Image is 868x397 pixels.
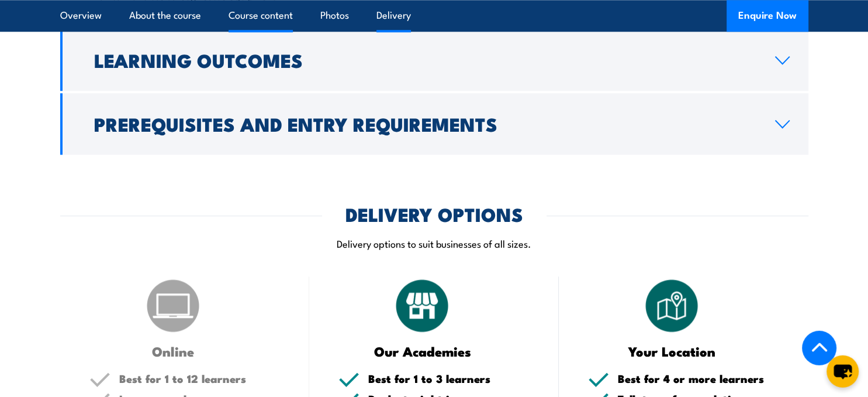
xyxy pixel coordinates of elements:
[60,30,808,91] a: Learning Outcomes
[60,94,808,155] a: Prerequisites and Entry Requirements
[338,345,506,358] h3: Our Academies
[618,374,779,385] h5: Best for 4 or more learners
[368,374,530,385] h5: Best for 1 to 3 learners
[94,116,756,132] h2: Prerequisites and Entry Requirements
[119,374,281,385] h5: Best for 1 to 12 learners
[588,345,756,358] h3: Your Location
[345,206,523,223] h2: DELIVERY OPTIONS
[60,237,808,251] p: Delivery options to suit businesses of all sizes.
[89,345,257,358] h3: Online
[826,355,859,388] button: chat-button
[94,52,756,69] h2: Learning Outcomes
